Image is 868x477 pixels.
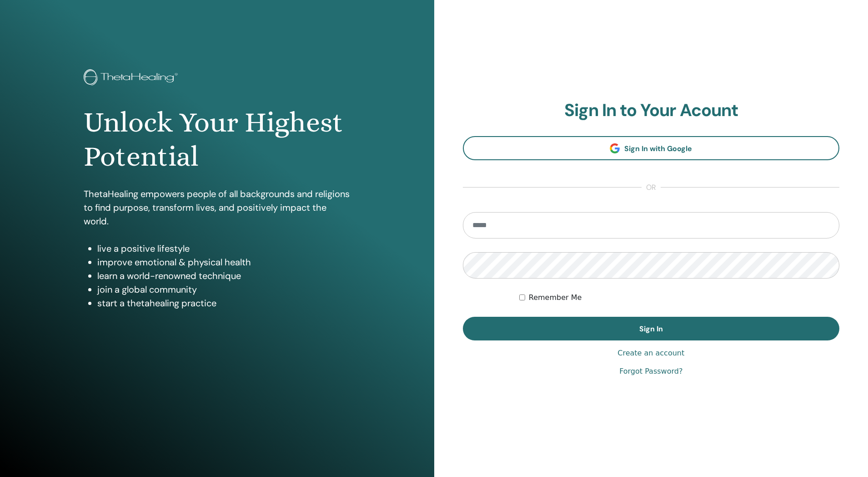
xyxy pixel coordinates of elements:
[529,292,582,303] label: Remember Me
[642,182,661,193] span: or
[97,269,350,283] li: learn a world-renowned technique
[463,317,840,340] button: Sign In
[97,296,350,310] li: start a thetahealing practice
[463,100,840,121] h2: Sign In to Your Acount
[624,144,692,153] span: Sign In with Google
[97,242,350,255] li: live a positive lifestyle
[97,255,350,269] li: improve emotional & physical health
[617,348,684,359] a: Create an account
[84,106,350,173] h1: Unlock Your Highest Potential
[84,187,350,228] p: ThetaHealing empowers people of all backgrounds and religions to find purpose, transform lives, a...
[639,324,663,334] span: Sign In
[463,136,840,160] a: Sign In with Google
[619,366,682,377] a: Forgot Password?
[519,292,839,303] div: Keep me authenticated indefinitely or until I manually logout
[97,283,350,296] li: join a global community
